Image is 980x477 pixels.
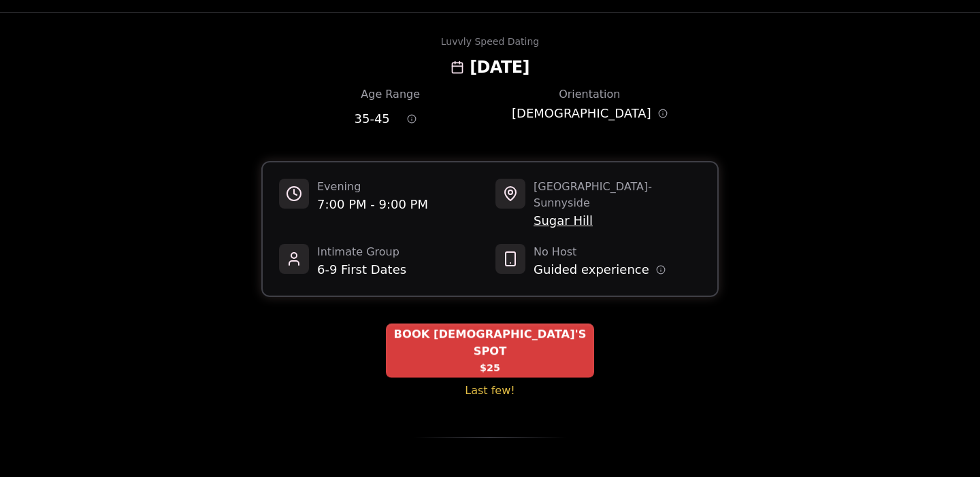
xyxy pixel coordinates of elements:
[534,260,649,279] span: Guided experience
[512,104,651,123] span: [DEMOGRAPHIC_DATA]
[534,244,666,260] span: No Host
[480,361,500,374] span: $25
[317,244,406,260] span: Intimate Group
[512,86,668,103] div: Orientation
[465,383,514,399] span: Last few!
[317,260,406,279] span: 6-9 First Dates
[534,211,701,230] span: Sugar Hill
[470,56,529,78] h2: [DATE]
[355,109,390,128] span: 35 - 45
[658,109,668,118] button: Orientation information
[317,179,428,195] span: Evening
[397,104,427,134] button: Age range information
[656,265,666,275] button: Host information
[317,195,428,214] span: 7:00 PM - 9:00 PM
[386,326,594,359] span: BOOK [DEMOGRAPHIC_DATA]'S SPOT
[534,179,701,211] span: [GEOGRAPHIC_DATA] - Sunnyside
[441,35,539,48] div: Luvvly Speed Dating
[312,86,468,103] div: Age Range
[386,323,594,378] button: BOOK QUEER WOMEN'S SPOT - Last few!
